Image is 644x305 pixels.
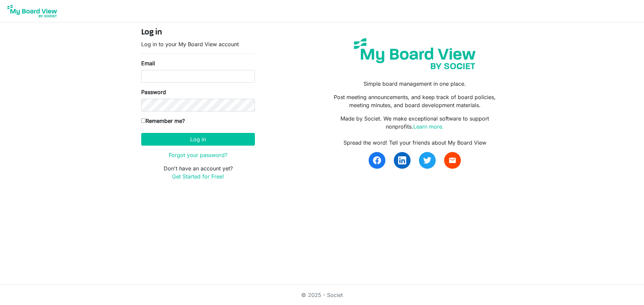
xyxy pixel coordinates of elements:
img: linkedin.svg [398,156,406,164]
a: Learn more. [413,123,444,130]
img: twitter.svg [423,156,431,164]
div: Spread the word! Tell your friends about My Board View [327,139,503,147]
input: Remember me? [141,119,146,123]
p: Post meeting announcements, and keep track of board policies, meeting minutes, and board developm... [327,93,503,109]
a: © 2025 - Societ [301,292,343,298]
p: Log in to your My Board View account [141,40,255,48]
label: Password [141,88,166,96]
a: Forgot your password? [169,152,227,158]
p: Don't have an account yet? [141,164,255,180]
p: Made by Societ. We make exceptional software to support nonprofits. [327,115,503,131]
label: Email [141,59,155,67]
a: email [444,152,461,169]
p: Simple board management in one place. [327,80,503,88]
img: my-board-view-societ.svg [349,33,481,74]
label: Remember me? [141,117,185,125]
a: Get Started for Free! [172,173,224,180]
h4: Log in [141,28,255,37]
img: My Board View Logo [5,3,59,19]
span: email [448,156,457,164]
img: facebook.svg [373,156,381,164]
button: Log in [141,133,255,146]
